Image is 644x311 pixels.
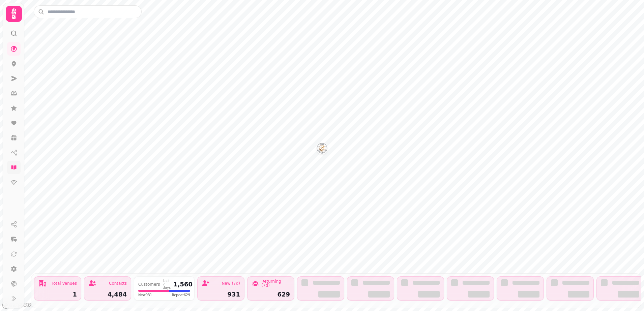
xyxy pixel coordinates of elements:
[317,143,327,156] div: Map marker
[109,281,127,285] div: Contacts
[172,292,190,298] span: Repeat 629
[138,282,160,286] div: Customers
[202,291,240,298] div: 931
[138,292,152,298] span: New 931
[222,281,240,285] div: New (7d)
[163,279,171,289] div: Last 7 days
[252,291,290,298] div: 629
[261,279,290,287] div: Returning (7d)
[317,143,327,154] button: The Anchor
[52,281,77,285] div: Total Venues
[88,291,127,298] div: 4,484
[38,291,77,298] div: 1
[173,281,193,287] div: 1,560
[2,301,32,309] a: Mapbox logo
